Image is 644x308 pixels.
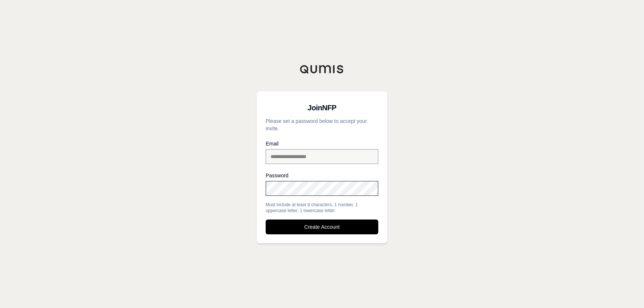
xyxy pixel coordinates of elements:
[266,100,378,115] h3: Join NFP
[266,141,378,146] label: Email
[300,65,344,74] img: Qumis
[266,220,378,234] button: Create Account
[266,173,378,178] label: Password
[266,117,378,132] p: Please set a password below to accept your invite.
[266,202,378,214] div: Must include at least 8 characters, 1 number, 1 uppercase letter, 1 lowercase letter.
